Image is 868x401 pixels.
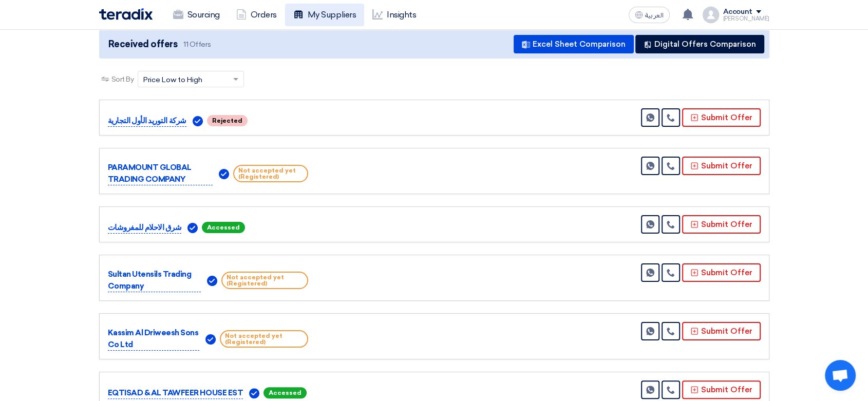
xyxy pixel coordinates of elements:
img: profile_test.png [703,7,719,23]
img: Verified Account [193,116,203,126]
p: Kassim Al Driweesh Sons Co Ltd [108,327,200,351]
button: Submit Offer [682,263,761,282]
button: Submit Offer [682,157,761,175]
span: Not accepted yet (Registered) [220,330,308,348]
p: Sultan Utensils Trading Company [108,269,201,292]
div: [PERSON_NAME] [723,16,769,22]
img: Teradix logo [99,8,153,20]
img: Verified Account [187,223,198,233]
span: 11 Offers [183,40,211,49]
a: Open chat [825,360,856,391]
img: Verified Account [205,334,216,345]
button: Excel Sheet Comparison [514,35,634,53]
a: Insights [364,4,424,26]
a: Sourcing [165,4,228,26]
span: Accessed [263,387,307,398]
span: Not accepted yet (Registered) [233,165,308,182]
button: Submit Offer [682,215,761,234]
a: My Suppliers [285,4,364,26]
span: Sort By [111,74,134,85]
a: Orders [228,4,285,26]
button: Submit Offer [682,108,761,127]
span: Rejected [207,115,248,126]
p: شرق الاحلام للمفروشات [108,222,182,234]
img: Verified Account [249,388,259,398]
img: Verified Account [207,276,217,286]
img: Verified Account [219,169,229,179]
span: Not accepted yet (Registered) [221,272,308,289]
span: Received offers [108,37,178,51]
p: شركة التوريد الأول التجارية [108,115,186,127]
button: Submit Offer [682,380,761,399]
button: Digital Offers Comparison [635,35,764,53]
button: Submit Offer [682,322,761,340]
span: Price Low to High [143,74,202,85]
p: EQTISAD & AL TAWFEER HOUSE EST [108,387,243,399]
button: العربية [629,7,670,23]
div: Account [723,8,752,16]
p: PARAMOUNT GLOBAL TRADING COMPANY [108,162,213,185]
span: Accessed [202,222,245,233]
span: العربية [645,12,664,19]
